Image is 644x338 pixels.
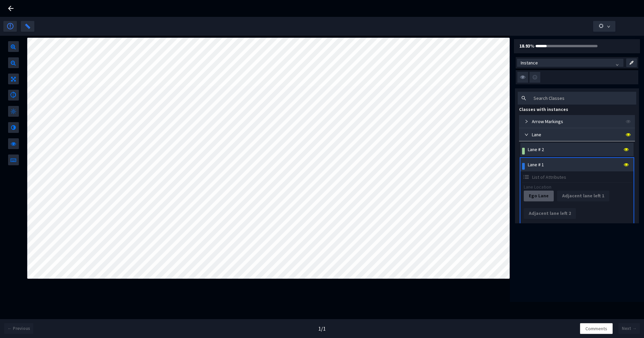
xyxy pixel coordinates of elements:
[522,131,541,138] div: Lane
[528,161,544,168] div: Lane # 1
[524,119,528,123] span: collapsed
[529,191,549,201] div: Ego Lane
[517,43,524,50] div: %
[607,25,610,28] span: down
[524,133,528,137] span: expanded
[521,58,620,68] span: Instance
[524,183,630,191] div: Lane Location
[529,72,540,83] img: svg+xml;base64,PHN2ZyB3aWR0aD0iMzIiIGhlaWdodD0iMzIiIHZpZXdCb3g9IjAgMCAzMiAzMiIgZmlsbD0ibm9uZSIgeG...
[318,325,326,333] div: 1 / 1
[522,118,563,125] div: Arrow Markings
[593,21,615,32] button: down
[580,323,613,334] button: Comments
[585,325,607,332] span: Comments
[519,115,635,128] div: Arrow Markings
[519,128,635,141] div: Lane
[517,72,528,83] img: svg+xml;base64,PHN2ZyB3aWR0aD0iMzIiIGhlaWdodD0iMzIiIHZpZXdCb3g9IjAgMCAzMiAzMiIgZmlsbD0ibm9uZSIgeG...
[517,43,530,49] b: 18.93
[618,323,640,334] button: Next →
[530,93,636,103] input: Search Classes
[562,191,604,201] div: Adjacent lane left 1
[532,173,566,181] span: List of Attributes
[528,146,544,153] div: Lane # 2
[529,208,571,218] div: Adjacent lane left 2
[521,96,526,101] span: search
[523,175,529,179] img: svg+xml;base64,PD94bWwgdmVyc2lvbj0iMS4wIiBlbmNvZGluZz0iVVRGLTgiPz4KPHN2ZyB3aWR0aD0iMTZweCIgaGVpZ2...
[630,59,634,67] img: svg+xml;base64,PHN2ZyB3aWR0aD0iMzAuMDc4MDUzIiBoZWlnaHQ9IjI5Ljk5OTkyOCIgdmlld0JveD0iMC4wMDAwMDAgLT...
[519,106,639,113] div: Classes with instances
